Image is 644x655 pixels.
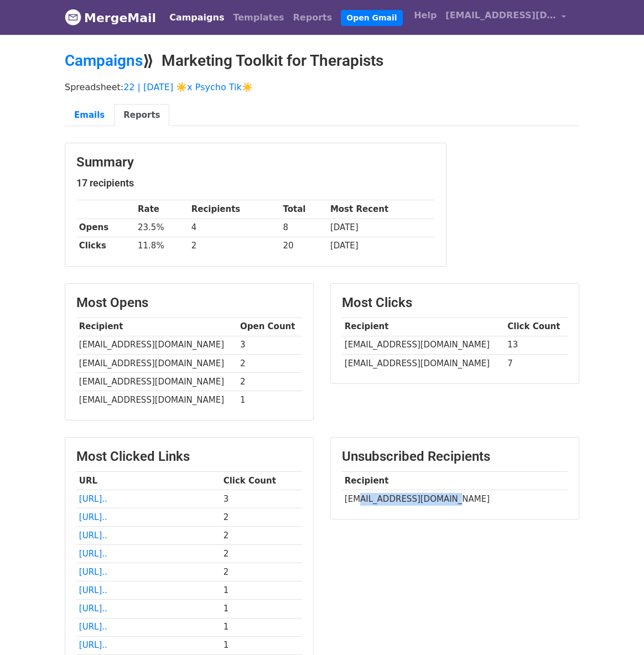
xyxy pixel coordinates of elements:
[342,449,568,465] h3: Unsubscribed Recipients
[342,354,505,372] td: [EMAIL_ADDRESS][DOMAIN_NAME]
[342,490,568,508] td: [EMAIL_ADDRESS][DOMAIN_NAME]
[165,7,228,29] a: Campaigns
[76,237,135,255] th: Clicks
[441,4,570,30] a: [EMAIL_ADDRESS][DOMAIN_NAME]
[79,585,107,595] a: [URL]..
[65,51,143,70] a: Campaigns
[237,318,302,336] th: Open Count
[76,318,237,336] th: Recipient
[341,10,402,26] a: Open Gmail
[76,449,302,465] h3: Most Clicked Links
[281,237,328,255] td: 20
[228,7,288,29] a: Templates
[505,354,568,372] td: 7
[505,318,568,336] th: Click Count
[189,237,281,255] td: 2
[342,295,568,311] h3: Most Clicks
[281,219,328,237] td: 8
[135,219,189,237] td: 23.5%
[65,81,579,93] p: Spreadsheet:
[65,9,81,25] img: MergeMail logo
[76,177,435,189] h5: 17 recipients
[65,104,114,127] a: Emails
[79,567,107,577] a: [URL]..
[589,602,644,655] iframe: Chat Widget
[237,354,302,372] td: 2
[221,636,302,654] td: 1
[409,4,441,27] a: Help
[123,82,253,92] a: 22 | [DATE] ☀️x Psycho Tik☀️
[221,563,302,581] td: 2
[76,471,221,490] th: URL
[65,51,579,70] h2: ⟫ Marketing Toolkit for Therapists
[76,154,435,170] h3: Summary
[76,391,237,409] td: [EMAIL_ADDRESS][DOMAIN_NAME]
[237,336,302,354] td: 3
[76,354,237,372] td: [EMAIL_ADDRESS][DOMAIN_NAME]
[79,640,107,650] a: [URL]..
[289,7,337,29] a: Reports
[79,494,107,504] a: [URL]..
[328,237,435,255] td: [DATE]
[237,372,302,391] td: 2
[505,336,568,354] td: 13
[221,508,302,527] td: 2
[328,200,435,219] th: Most Recent
[221,527,302,545] td: 2
[189,200,281,219] th: Recipients
[76,295,302,311] h3: Most Opens
[445,9,556,22] span: [EMAIL_ADDRESS][DOMAIN_NAME]
[79,549,107,559] a: [URL]..
[76,219,135,237] th: Opens
[79,512,107,522] a: [URL]..
[79,531,107,540] a: [URL]..
[281,200,328,219] th: Total
[76,336,237,354] td: [EMAIL_ADDRESS][DOMAIN_NAME]
[221,600,302,618] td: 1
[342,471,568,490] th: Recipient
[114,104,169,127] a: Reports
[342,318,505,336] th: Recipient
[221,545,302,563] td: 2
[65,6,156,29] a: MergeMail
[328,219,435,237] td: [DATE]
[221,471,302,490] th: Click Count
[135,200,189,219] th: Rate
[221,581,302,600] td: 1
[237,391,302,409] td: 1
[189,219,281,237] td: 4
[135,237,189,255] td: 11.8%
[79,622,107,632] a: [URL]..
[76,372,237,391] td: [EMAIL_ADDRESS][DOMAIN_NAME]
[79,604,107,614] a: [URL]..
[342,336,505,354] td: [EMAIL_ADDRESS][DOMAIN_NAME]
[221,490,302,508] td: 3
[221,618,302,636] td: 1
